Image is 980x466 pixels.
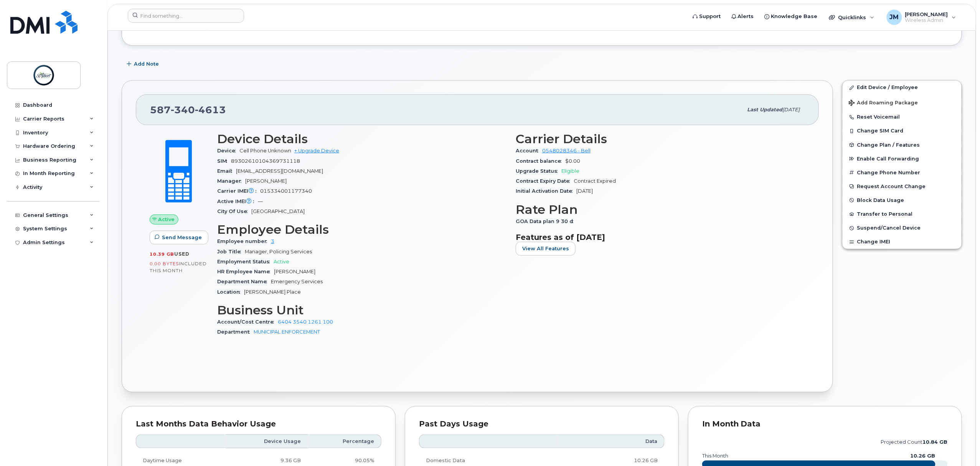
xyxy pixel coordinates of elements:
[561,168,579,174] span: Eligible
[274,259,289,264] span: Active
[747,107,783,112] span: Last updated
[271,279,323,284] span: Emergency Services
[294,148,339,154] a: + Upgrade Device
[857,156,919,162] span: Enable Call Forwarding
[217,223,506,236] h3: Employee Details
[419,420,665,428] div: Past Days Usage
[843,94,962,110] button: Add Roaming Package
[217,198,258,204] span: Active IMEI
[838,14,866,20] span: Quicklinks
[516,218,577,224] span: GOA Data plan 9 30 d
[843,138,962,152] button: Change Plan / Features
[171,104,195,116] span: 340
[239,148,291,154] span: Cell Phone Unknown
[759,9,823,24] a: Knowledge Base
[843,235,962,249] button: Change IMEI
[516,148,542,154] span: Account
[128,9,244,23] input: Find something...
[905,11,948,17] span: [PERSON_NAME]
[217,132,506,146] h3: Device Details
[271,238,274,244] a: 3
[245,178,287,184] span: [PERSON_NAME]
[911,453,935,459] text: 10.26 GB
[308,435,381,448] th: Percentage
[857,142,920,148] span: Change Plan / Features
[217,148,239,154] span: Device
[849,100,918,107] span: Add Roaming Package
[258,198,263,204] span: —
[726,9,759,24] a: Alerts
[217,168,236,174] span: Email
[245,249,312,254] span: Manager, Policing Services
[905,17,948,23] span: Wireless Admin
[150,231,208,245] button: Send Message
[516,132,805,146] h3: Carrier Details
[557,435,665,448] th: Data
[195,104,226,116] span: 4613
[516,188,576,194] span: Initial Activation Date
[923,439,948,445] tspan: 10.84 GB
[522,245,569,252] span: View All Features
[699,13,721,20] span: Support
[217,158,231,164] span: SIM
[217,279,271,284] span: Department Name
[843,193,962,207] button: Block Data Usage
[231,158,300,164] span: 89302610104369731118
[217,208,251,214] span: City Of Use
[251,208,305,214] span: [GEOGRAPHIC_DATA]
[771,13,818,20] span: Knowledge Base
[217,178,245,184] span: Manager
[824,10,880,25] div: Quicklinks
[576,188,593,194] span: [DATE]
[542,148,591,154] a: 0548028346 - Bell
[565,158,580,164] span: $0.00
[843,221,962,235] button: Suspend/Cancel Device
[516,178,574,184] span: Contract Expiry Date
[843,166,962,180] button: Change Phone Number
[890,13,899,22] span: JM
[702,453,728,459] text: this month
[162,234,202,241] span: Send Message
[843,180,962,193] button: Request Account Change
[217,319,278,325] span: Account/Cost Centre
[843,152,962,166] button: Enable Call Forwarding
[217,238,271,244] span: Employee number
[150,104,226,116] span: 587
[244,289,301,295] span: [PERSON_NAME] Place
[150,251,174,257] span: 10.39 GB
[881,10,962,25] div: Jayden Melnychuk
[783,107,800,112] span: [DATE]
[174,251,190,257] span: used
[278,319,333,325] a: 6404 3540 1261 100
[857,225,921,231] span: Suspend/Cancel Device
[134,60,159,68] span: Add Note
[122,57,165,71] button: Add Note
[236,168,323,174] span: [EMAIL_ADDRESS][DOMAIN_NAME]
[516,242,576,256] button: View All Features
[738,13,754,20] span: Alerts
[702,420,948,428] div: In Month Data
[136,420,381,428] div: Last Months Data Behavior Usage
[687,9,726,24] a: Support
[516,168,561,174] span: Upgrade Status
[158,216,175,223] span: Active
[150,261,179,266] span: 0.00 Bytes
[217,259,274,264] span: Employment Status
[226,435,308,448] th: Device Usage
[217,269,274,274] span: HR Employee Name
[843,207,962,221] button: Transfer to Personal
[516,203,805,216] h3: Rate Plan
[843,124,962,138] button: Change SIM Card
[881,439,948,445] text: projected count
[516,158,565,164] span: Contract balance
[217,188,260,194] span: Carrier IMEI
[260,188,312,194] span: 015334001177340
[217,289,244,295] span: Location
[843,110,962,124] button: Reset Voicemail
[843,81,962,94] a: Edit Device / Employee
[217,329,254,335] span: Department
[274,269,315,274] span: [PERSON_NAME]
[217,249,245,254] span: Job Title
[574,178,616,184] span: Contract Expired
[254,329,320,335] a: MUNICIPAL ENFORCEMENT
